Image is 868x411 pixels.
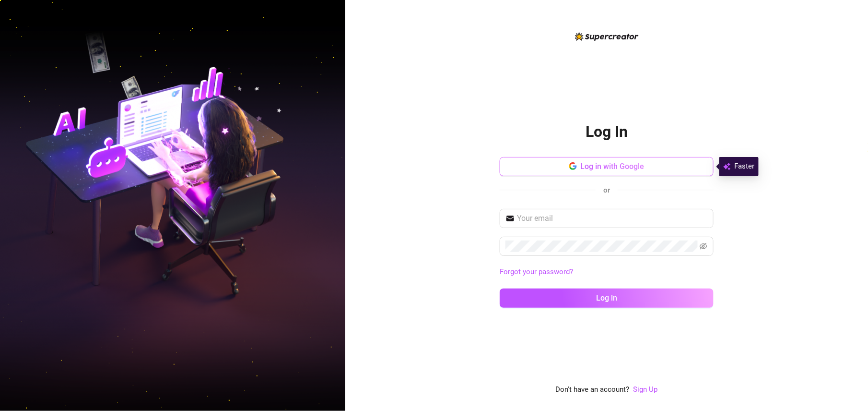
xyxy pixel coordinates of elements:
button: Log in [500,289,714,308]
img: logo-BBDzfeDw.svg [575,32,639,41]
a: Forgot your password? [500,267,573,276]
span: Log in with Google [581,162,645,171]
input: Your email [517,213,708,224]
span: or [603,186,610,194]
h2: Log In [586,122,628,142]
span: Log in [596,293,617,302]
img: svg%3e [723,161,731,172]
span: Faster [735,161,755,172]
a: Sign Up [633,385,658,394]
button: Log in with Google [500,157,714,176]
span: Don't have an account? [556,384,630,396]
span: eye-invisible [700,242,707,250]
a: Forgot your password? [500,266,714,278]
a: Sign Up [633,384,658,396]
